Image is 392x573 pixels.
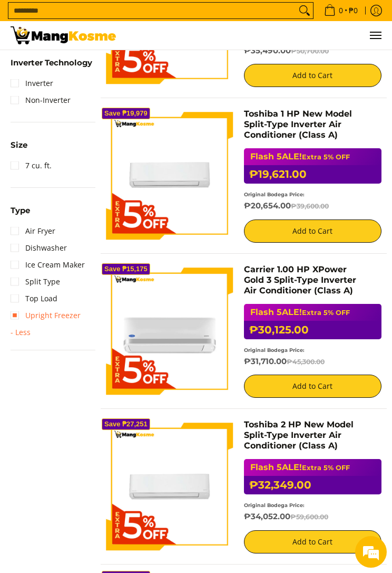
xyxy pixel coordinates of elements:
ul: Customer Navigation [126,21,381,50]
span: ₱0 [347,7,359,14]
img: Toshiba 2 HP New Model Split-Type Inverter Air Conditioner (Class A) [106,423,233,550]
del: ₱39,600.00 [291,202,329,210]
small: Original Bodega Price: [244,347,305,353]
a: Split Type [11,273,60,290]
span: Inverter Technology [11,59,92,67]
h6: ₱19,621.00 [244,165,382,184]
div: Leave a message [55,59,177,73]
a: 7 cu. ft. [11,157,52,174]
span: - Less [11,328,31,337]
span: We are offline. Please leave us a message. [22,133,184,240]
button: Add to Cart [244,64,382,87]
a: Air Fryer [11,223,55,240]
span: • [321,5,361,16]
button: Menu [369,21,381,50]
summary: Open [11,141,27,157]
h6: ₱31,710.00 [244,357,382,367]
a: Dishwasher [11,240,67,256]
span: Type [11,207,30,215]
del: ₱50,700.00 [291,47,329,55]
h6: ₱30,125.00 [244,321,382,339]
a: Top Load [11,290,57,307]
button: Add to Cart [244,375,382,398]
a: Carrier 1.00 HP XPower Gold 3 Split-Type Inverter Air Conditioner (Class A) [244,264,356,295]
button: Add to Cart [244,530,382,553]
small: Original Bodega Price: [244,502,305,508]
textarea: Type your message and click 'Submit' [5,288,201,325]
h6: ₱32,349.00 [244,476,382,494]
summary: Open [11,207,30,223]
span: Save ₱27,251 [104,421,148,427]
img: Toshiba 1 HP New Model Split-Type Inverter Air Conditioner (Class A) [106,112,233,240]
h6: ₱34,052.00 [244,512,382,522]
button: Add to Cart [244,219,382,243]
summary: Open [11,59,92,75]
nav: Main Menu [126,21,381,50]
a: Inverter [11,75,53,92]
a: Toshiba 2 HP New Model Split-Type Inverter Air Conditioner (Class A) [244,419,354,451]
small: Original Bodega Price: [244,192,305,197]
span: Size [11,141,27,149]
a: Toshiba 1 HP New Model Split-Type Inverter Air Conditioner (Class A) [244,109,352,140]
del: ₱45,300.00 [287,358,325,366]
summary: Open [11,328,31,337]
em: Submit [154,325,191,339]
span: Save ₱15,175 [104,266,148,272]
a: Upright Freezer [11,307,81,324]
span: Save ₱19,979 [104,110,148,117]
h6: ₱35,490.00 [244,46,382,56]
h6: ₱20,654.00 [244,201,382,212]
a: Non-Inverter [11,92,71,109]
span: 0 [337,7,345,14]
del: ₱59,600.00 [290,513,328,521]
a: Ice Cream Maker [11,256,85,273]
img: Carrier 1.00 HP XPower Gold 3 Split-Type Inverter Air Conditioner (Class A) [106,268,233,395]
div: Minimize live chat window [173,5,198,31]
img: BREAKING NEWS: Flash 5ale! August 15-17, 2025 l Mang Kosme [11,26,116,44]
button: Search [296,3,313,18]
